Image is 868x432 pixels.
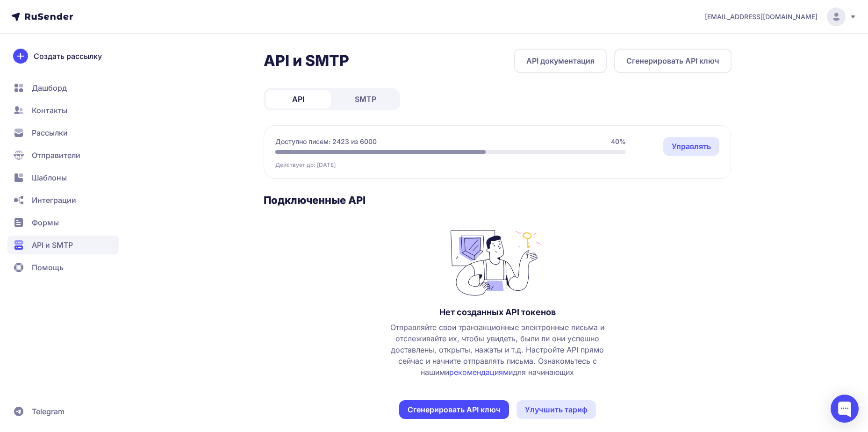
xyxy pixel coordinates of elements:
a: API документация [514,49,607,73]
h3: Нет созданных API токенов [439,307,556,318]
h3: Подключенные API [264,194,732,207]
img: no_photo [451,225,544,295]
span: Отправители [32,150,80,161]
span: Помощь [32,262,64,273]
a: SMTP [333,90,398,108]
span: Telegram [32,406,65,417]
span: API и SMTP [32,239,73,251]
span: Действует до: [DATE] [275,161,336,169]
button: Сгенерировать API ключ [399,400,509,419]
a: рекомендациями [449,367,513,377]
span: Шаблоны [32,172,67,183]
span: Создать рассылку [34,50,102,62]
h2: API и SMTP [264,51,349,70]
span: [EMAIL_ADDRESS][DOMAIN_NAME] [705,12,818,22]
span: Контакты [32,105,67,116]
span: Интеграции [32,194,76,206]
a: Улучшить тариф [516,400,596,419]
a: Управлять [663,137,719,156]
button: Сгенерировать API ключ [614,49,732,73]
span: Отправляйте свои транзакционные электронные письма и отслеживайте их, чтобы увидеть, были ли они ... [381,322,613,378]
span: Формы [32,217,59,228]
span: SMTP [355,94,376,105]
a: API [265,90,331,108]
a: Telegram [7,402,119,421]
span: 40% [611,137,626,146]
span: Дашборд [32,82,67,94]
span: API [292,94,304,105]
span: Доступно писем: 2423 из 6000 [275,137,377,146]
span: Рассылки [32,127,68,138]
